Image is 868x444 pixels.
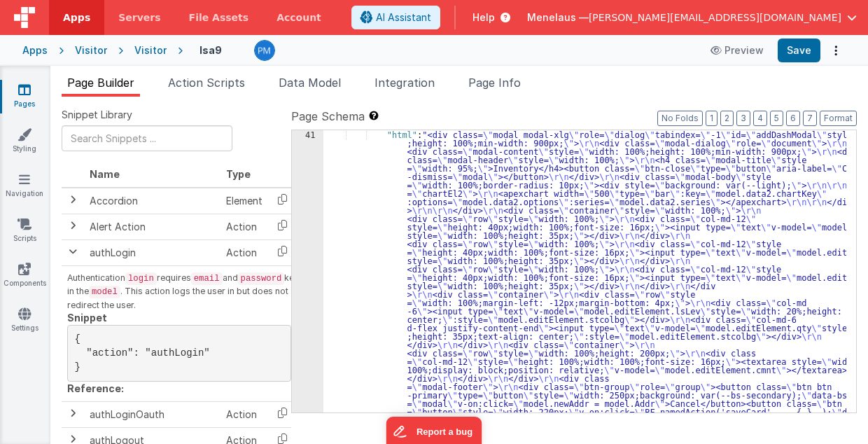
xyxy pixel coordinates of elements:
button: 1 [706,111,717,126]
td: Action [220,240,268,265]
span: Data Model [279,76,341,90]
span: Menelaus — [527,11,589,25]
span: Type [226,168,251,180]
code: model [89,286,120,298]
button: Format [820,111,857,126]
button: Save [778,39,820,62]
td: Action [220,402,268,428]
td: Accordion [84,188,220,214]
strong: Reference: [67,382,124,394]
button: Options [826,41,846,60]
h4: lsa9 [199,45,222,55]
strong: Snippet [67,312,107,324]
span: [PERSON_NAME][EMAIL_ADDRESS][DOMAIN_NAME] [589,11,841,25]
span: Snippet Library [62,108,132,122]
span: Page Schema [291,108,365,125]
pre: { "action": "authLogin" } [67,325,291,382]
button: Preview [702,39,772,62]
span: Integration [374,76,435,90]
button: Menelaus — [PERSON_NAME][EMAIL_ADDRESS][DOMAIN_NAME] [527,11,857,25]
p: Authentication requires and keys in the . This action logs the user in but does not redirect the ... [67,272,291,311]
button: 2 [720,111,734,126]
div: Visitor [134,43,167,57]
button: 7 [803,111,817,126]
td: authLoginOauth [84,402,220,428]
button: 4 [753,111,767,126]
td: Alert Action [84,214,220,240]
input: Search Snippets ... [62,125,232,151]
span: File Assets [189,11,249,25]
span: Page Info [468,76,521,90]
img: a12ed5ba5769bda9d2665f51d2850528 [255,41,274,60]
div: Apps [22,43,48,57]
td: Action [220,214,268,240]
span: Action Scripts [168,76,245,90]
span: AI Assistant [376,11,431,25]
span: Page Builder [67,76,134,90]
span: Name [90,168,120,180]
button: 3 [736,111,750,126]
button: AI Assistant [351,6,440,29]
div: Visitor [75,43,107,57]
code: email [191,272,223,285]
button: 5 [770,111,783,126]
code: login [125,272,157,285]
code: password [238,272,285,285]
td: authLogin [84,240,220,265]
span: Servers [118,11,160,25]
button: No Folds [657,111,703,126]
span: Apps [63,11,90,25]
button: 6 [786,111,800,126]
td: Element [220,188,268,214]
span: Help [472,11,495,25]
